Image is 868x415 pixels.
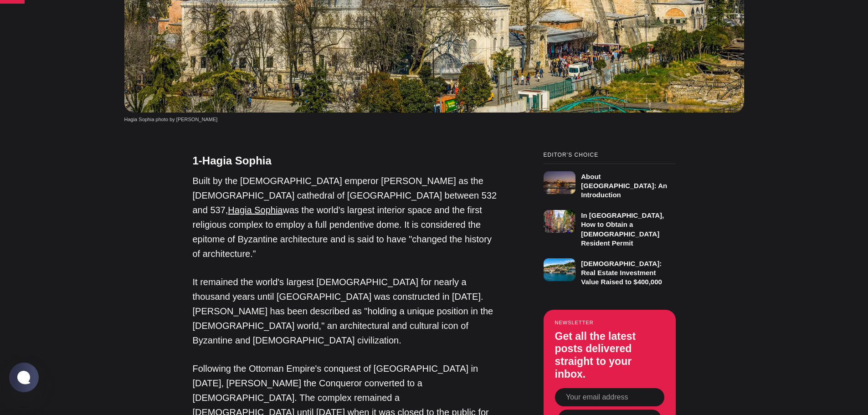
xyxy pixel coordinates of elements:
[555,388,664,406] input: Your email address
[581,260,662,286] h3: [DEMOGRAPHIC_DATA]: Real Estate Investment Value Raised to $400,000
[581,211,664,247] h3: In [GEOGRAPHIC_DATA], How to Obtain a [DEMOGRAPHIC_DATA] Resident Permit
[193,152,498,169] h4: 1-Hagia Sophia
[581,173,667,199] h3: About [GEOGRAPHIC_DATA]: An Introduction
[544,206,676,248] a: In [GEOGRAPHIC_DATA], How to Obtain a [DEMOGRAPHIC_DATA] Resident Permit
[193,275,498,348] p: It remained the world's largest [DEMOGRAPHIC_DATA] for nearly a thousand years until [GEOGRAPHIC_...
[228,205,282,215] a: Hagia Sophia
[555,330,664,380] h3: Get all the latest posts delivered straight to your inbox.
[544,152,676,158] small: Editor’s Choice
[555,320,664,325] small: Newsletter
[544,254,676,287] a: [DEMOGRAPHIC_DATA]: Real Estate Investment Value Raised to $400,000
[544,164,676,200] a: About [GEOGRAPHIC_DATA]: An Introduction
[193,174,498,261] p: Built by the [DEMOGRAPHIC_DATA] emperor [PERSON_NAME] as the [DEMOGRAPHIC_DATA] cathedral of [GEO...
[124,116,744,123] figcaption: Hagia Sophia photo by [PERSON_NAME]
